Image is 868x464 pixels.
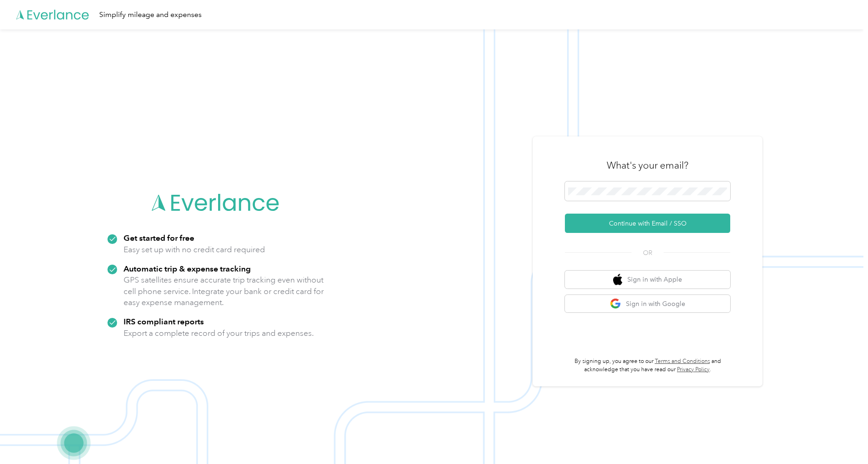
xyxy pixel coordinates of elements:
[565,271,730,289] button: apple logoSign in with Apple
[817,413,868,464] iframe: Everlance-gr Chat Button Frame
[99,9,202,21] div: Simplify mileage and expenses
[655,358,710,365] a: Terms and Conditions
[124,244,265,255] p: Easy set up with no credit card required
[607,159,688,172] h3: What's your email?
[124,274,324,308] p: GPS satellites ensure accurate trip tracking even without cell phone service. Integrate your bank...
[613,274,622,285] img: apple logo
[565,357,730,373] p: By signing up, you agree to our and acknowledge that you have read our .
[565,214,730,233] button: Continue with Email / SSO
[124,317,204,326] strong: IRS compliant reports
[565,295,730,313] button: google logoSign in with Google
[124,328,314,339] p: Export a complete record of your trips and expenses.
[677,366,710,373] a: Privacy Policy
[631,248,664,258] span: OR
[124,233,194,243] strong: Get started for free
[610,298,621,310] img: google logo
[124,264,251,273] strong: Automatic trip & expense tracking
